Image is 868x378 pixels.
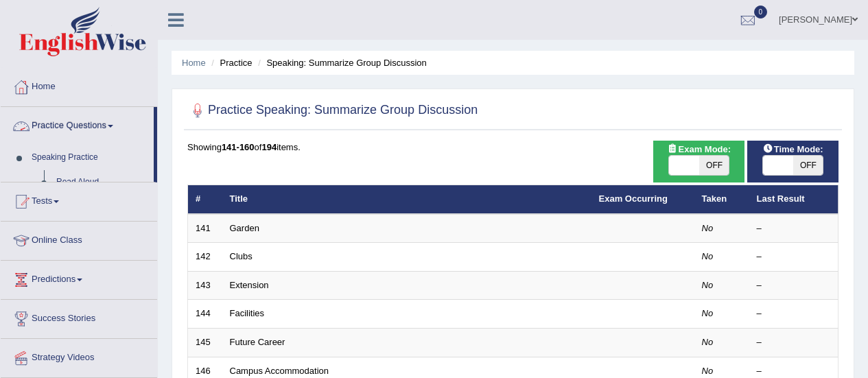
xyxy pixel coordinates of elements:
a: Predictions [1,261,157,295]
td: 141 [188,214,222,243]
div: – [757,307,831,320]
a: Success Stories [1,300,157,334]
div: – [757,336,831,349]
a: Read Aloud [50,170,154,195]
em: No [702,308,714,318]
em: No [702,251,714,261]
a: Extension [230,280,269,290]
span: Exam Mode: [662,142,736,156]
a: Campus Accommodation [230,366,329,376]
div: – [757,250,831,263]
a: Speaking Practice [25,145,154,170]
th: # [188,185,222,214]
th: Title [222,185,591,214]
a: Practice Questions [1,107,154,141]
div: – [757,279,831,292]
span: Time Mode: [758,142,829,156]
a: Home [182,58,206,68]
td: 143 [188,271,222,300]
a: Strategy Videos [1,339,157,373]
span: OFF [793,156,823,175]
div: Showing of items. [187,141,838,154]
a: Exam Occurring [599,193,668,204]
a: Garden [230,223,259,233]
div: – [757,365,831,378]
a: Future Career [230,337,285,347]
a: Tests [1,182,157,217]
th: Taken [694,185,749,214]
em: No [702,280,714,290]
span: 0 [754,5,768,19]
td: 142 [188,243,222,272]
a: Online Class [1,222,157,256]
th: Last Result [749,185,838,214]
em: No [702,337,714,347]
b: 141-160 [222,142,255,152]
a: Home [1,68,157,102]
a: Clubs [230,251,253,261]
li: Practice [208,56,252,69]
span: OFF [699,156,729,175]
td: 145 [188,329,222,357]
div: Show exams occurring in exams [653,141,744,182]
a: Facilities [230,308,265,318]
em: No [702,223,714,233]
div: – [757,222,831,235]
em: No [702,366,714,376]
h2: Practice Speaking: Summarize Group Discussion [187,100,478,121]
td: 144 [188,300,222,329]
b: 194 [261,142,277,152]
li: Speaking: Summarize Group Discussion [255,56,427,69]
